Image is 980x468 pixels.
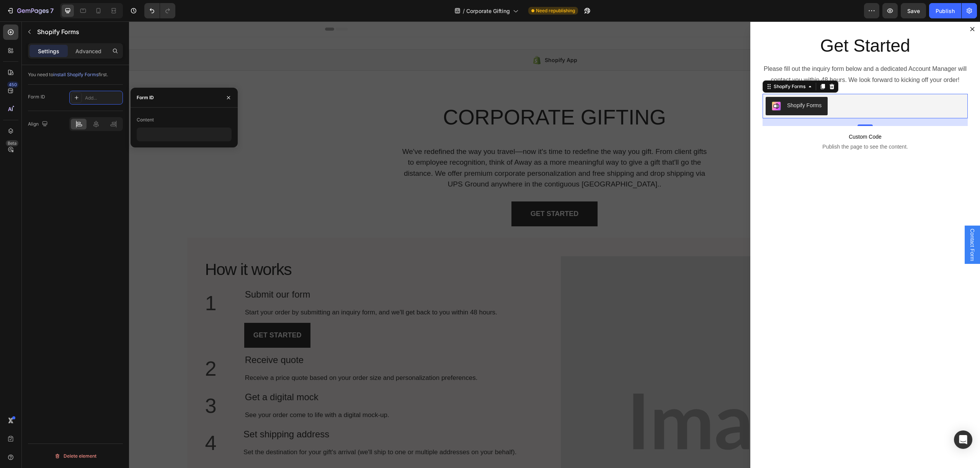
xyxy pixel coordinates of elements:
span: Save [907,8,920,14]
span: Contact Form [840,207,847,240]
div: Shopify Forms [643,62,678,69]
div: Publish [936,7,955,15]
p: Advanced [75,47,101,55]
button: Delete element [28,450,123,462]
span: install Shopify Forms [53,72,98,77]
div: 450 [7,82,18,88]
h2: Get Started [634,12,839,37]
span: / [463,7,465,15]
div: Shopify Forms [658,80,693,88]
span: Corporate Gifting [466,7,510,15]
div: Content [137,116,154,123]
button: Shopify Forms [637,75,699,94]
div: Delete element [54,452,96,461]
div: Form ID [137,94,154,101]
span: Publish the page to see the content. [634,121,839,129]
p: Please fill out the inquiry form below and a dedicated Account Manager will contact you within 48... [634,42,838,64]
div: You need to first. [28,71,123,78]
span: Custom Code [634,111,839,120]
p: 7 [50,6,54,15]
div: Add... [85,95,121,101]
div: Open Intercom Messenger [954,430,972,449]
button: Save [901,3,926,18]
button: 7 [3,3,57,18]
iframe: To enrich screen reader interactions, please activate Accessibility in Grammarly extension settings [129,21,980,468]
p: Shopify Forms [37,27,120,36]
div: Align [28,119,49,129]
button: Publish [929,3,961,18]
p: Settings [38,47,59,55]
div: Form ID [28,93,45,100]
img: CObsj-qpiYADEAE=.png [643,80,652,89]
span: Need republishing [536,7,575,14]
div: Undo/Redo [144,3,175,18]
div: Beta [6,140,18,146]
